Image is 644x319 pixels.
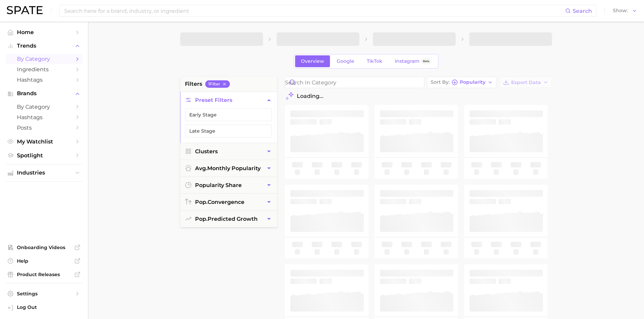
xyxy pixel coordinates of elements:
a: Product Releases [5,269,82,280]
span: convergence [195,199,244,205]
span: predicted growth [195,216,258,222]
button: Sort ByPopularity [427,77,497,88]
a: Help [5,256,82,266]
button: Show [611,6,639,15]
button: Trends [5,41,82,51]
abbr: popularity index [195,199,208,205]
span: by Category [17,56,71,62]
abbr: average [195,165,207,171]
button: Brands [5,88,82,99]
a: Settings [5,289,82,299]
a: Ingredients [5,64,82,75]
span: Clusters [195,148,218,155]
span: Hashtags [17,77,71,83]
span: Hashtags [17,114,71,121]
input: Search in category [285,77,424,88]
span: Product Releases [17,271,71,277]
span: filters [185,80,202,88]
button: 1Filter [205,80,230,88]
button: Late Stage [186,125,272,137]
span: Popularity [460,80,485,84]
button: Export Data [499,77,552,88]
abbr: popularity index [195,216,208,222]
a: Log out. Currently logged in with e-mail Michelle.Cassell@clorox.com. [5,302,82,314]
button: pop.predicted growth [180,211,277,227]
button: Preset Filters [180,92,277,108]
span: popularity share [195,182,242,188]
span: TikTok [367,58,382,64]
a: Posts [5,123,82,133]
button: avg.monthly popularity [180,160,277,177]
a: Google [331,55,360,67]
span: Brands [17,90,71,97]
a: TikTok [361,55,388,67]
img: SPATE [7,6,43,14]
span: Overview [301,58,324,64]
a: by Category [5,54,82,64]
a: Overview [295,55,330,67]
span: Ingredients [17,66,71,73]
a: Spotlight [5,150,82,161]
button: Industries [5,168,82,178]
span: Instagram [395,58,420,64]
span: Industries [17,170,71,176]
span: Preset Filters [195,97,232,103]
button: Clusters [180,143,277,160]
span: Export Data [511,80,541,85]
span: My Watchlist [17,138,71,145]
a: My Watchlist [5,136,82,147]
span: Home [17,29,71,35]
span: Show [613,9,628,12]
a: Onboarding Videos [5,242,82,252]
span: Search [573,8,592,14]
span: Help [17,258,71,264]
span: Google [337,58,354,64]
button: pop.convergence [180,194,277,210]
span: Beta [423,58,429,64]
button: Early Stage [186,108,272,121]
span: monthly popularity [195,165,261,171]
span: Posts [17,125,71,131]
a: InstagramBeta [389,55,437,67]
span: Onboarding Videos [17,244,71,250]
span: Trends [17,43,71,49]
a: by Category [5,102,82,112]
span: Spotlight [17,152,71,159]
span: Log Out [17,304,77,310]
a: Hashtags [5,112,82,123]
span: by Category [17,104,71,110]
a: Hashtags [5,75,82,85]
a: Home [5,27,82,37]
span: Settings [17,291,71,297]
button: popularity share [180,177,277,193]
input: Search here for a brand, industry, or ingredient [64,5,565,17]
span: Sort By [431,80,450,84]
span: Loading... [297,93,324,99]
